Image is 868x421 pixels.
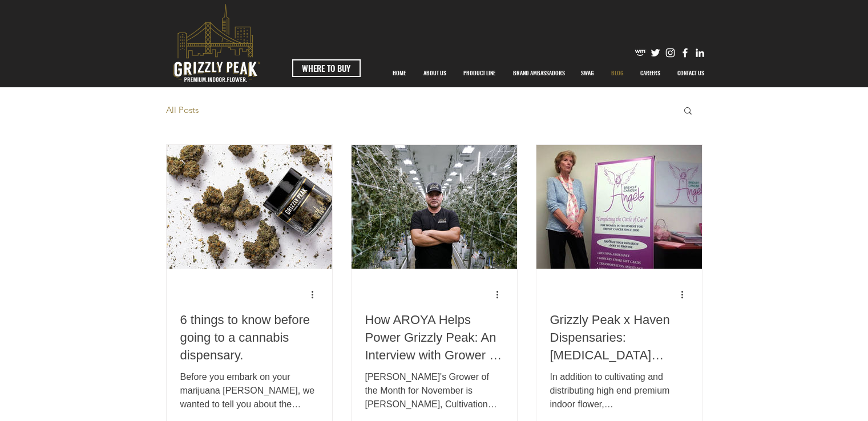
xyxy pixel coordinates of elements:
img: Facebook [679,47,691,59]
div: In addition to cultivating and distributing high end premium indoor flower, [GEOGRAPHIC_DATA]-bas... [550,370,688,411]
span: WHERE TO BUY [302,62,350,74]
nav: Site [384,59,713,87]
p: ABOUT US [418,59,452,87]
p: HOME [387,59,411,87]
button: More actions [310,288,324,301]
img: 6 things to know before going to a cannabis dispensary. [166,144,333,269]
a: Grizzly Peak x Haven Dispensaries: [MEDICAL_DATA] Angels fundraiser [550,311,688,364]
p: BLOG [605,59,629,87]
img: Grizzly Peak x Haven Dispensaries: Breast Cancer Angels fundraiser [536,144,703,269]
div: [PERSON_NAME]'s Grower of the Month for November is [PERSON_NAME], Cultivation Manager for Grizzl... [365,370,503,411]
a: How AROYA Helps Power Grizzly Peak: An Interview with Grower of the Month, [PERSON_NAME] [365,311,503,364]
p: PRODUCT LINE [458,59,501,87]
p: CAREERS [635,59,666,87]
a: WHERE TO BUY [292,59,361,77]
button: More actions [680,288,693,301]
a: All Posts [166,105,199,115]
svg: premium-indoor-flower [173,4,260,82]
img: Likedin [694,47,706,59]
a: SWAG [572,59,603,87]
p: BRAND AMBASSADORS [507,59,571,87]
p: SWAG [575,59,600,87]
img: Instagram [664,47,676,59]
img: Twitter [649,47,661,59]
a: PRODUCT LINE [455,59,504,87]
p: CONTACT US [672,59,710,87]
a: CAREERS [632,59,669,87]
div: BRAND AMBASSADORS [504,59,572,87]
div: Before you embark on your marijuana [PERSON_NAME], we wanted to tell you about the things you nee... [180,370,318,411]
a: BLOG [603,59,632,87]
a: ABOUT US [415,59,455,87]
a: CONTACT US [669,59,713,87]
img: weedmaps [635,47,647,59]
button: More actions [495,288,508,301]
div: Search [683,106,693,118]
ul: Social Bar [635,47,706,59]
img: How AROYA Helps Power Grizzly Peak: An Interview with Grower of the Month, Gonzalo Soto [351,144,518,269]
a: 6 things to know before going to a cannabis dispensary. [180,311,318,364]
a: HOME [384,59,415,87]
nav: Blog [164,87,671,133]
